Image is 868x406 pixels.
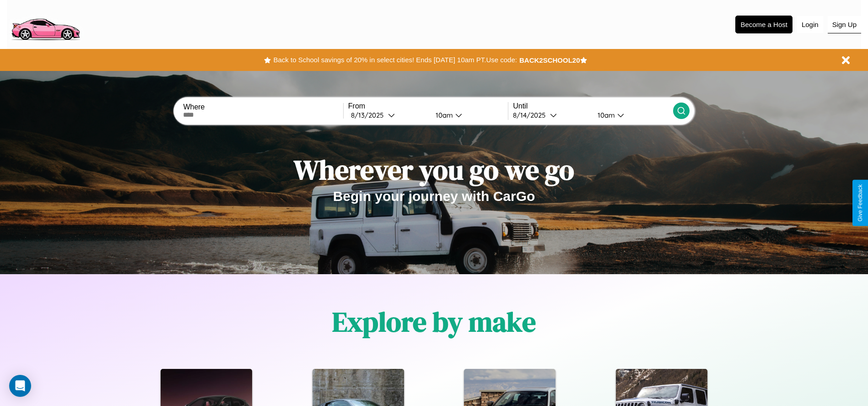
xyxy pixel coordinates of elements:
[828,16,861,33] button: Sign Up
[590,110,673,120] button: 10am
[7,5,84,43] img: logo
[351,111,388,119] div: 8 / 13 / 2025
[797,16,823,33] button: Login
[593,111,617,119] div: 10am
[857,184,863,222] div: Give Feedback
[735,16,793,33] button: Become a Host
[271,54,519,66] button: Back to School savings of 20% in select cities! Ends [DATE] 10am PT.Use code:
[519,56,580,64] b: BACK2SCHOOL20
[431,111,455,119] div: 10am
[183,103,343,111] label: Where
[9,375,31,397] div: Open Intercom Messenger
[513,111,550,119] div: 8 / 14 / 2025
[428,110,508,120] button: 10am
[348,110,428,120] button: 8/13/2025
[513,102,673,110] label: Until
[332,303,536,341] h1: Explore by make
[348,102,508,110] label: From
